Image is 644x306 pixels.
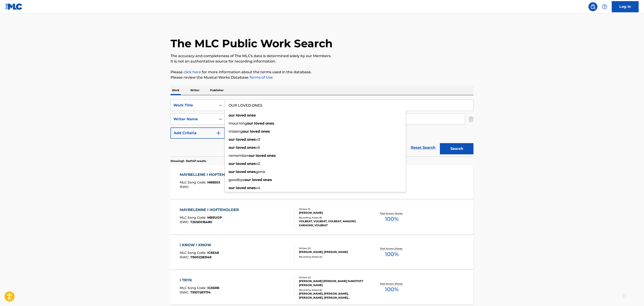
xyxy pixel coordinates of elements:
iframe: Chat Widget [622,284,644,306]
strong: our [229,186,235,190]
h1: The MLC Public Work Search [171,37,333,50]
span: ISWC : [180,290,190,294]
span: 100 % [385,250,399,258]
div: I KNOW I KNOW [180,242,219,248]
strong: ones [247,170,256,174]
a: Log In [612,1,639,12]
a: Public Search [588,2,597,11]
span: IC6E48 [207,251,219,255]
div: MAYBELENNE I HOFTEHOLDER [180,207,241,213]
strong: ones [261,129,270,134]
img: 9d2ae6d4665cec9f34b9.svg [216,130,221,136]
span: MB9UGP [207,215,222,220]
p: Please review the Musical Works Database [171,75,473,80]
span: v2 [256,162,260,166]
div: [PERSON_NAME], [PERSON_NAME] [299,250,367,254]
span: ISWC : [180,255,190,259]
strong: ones [265,121,274,125]
span: 100 % [385,285,399,293]
p: The accuracy and completeness of The MLC's data is determined solely by our Members. [171,53,473,59]
span: goodbye [229,178,245,182]
a: Terms of Use [249,75,273,80]
strong: loved [236,113,246,117]
strong: ones [247,186,256,190]
div: Work Title [173,103,214,108]
div: [PERSON_NAME] [PERSON_NAME] SUNDTOFT [PERSON_NAME] [299,279,367,287]
a: Reset Search [408,143,438,153]
strong: our [243,129,249,134]
strong: loved [236,186,246,190]
div: Help [600,2,609,11]
p: It is not an authoritative source for recording information. [171,59,473,64]
div: [PERSON_NAME], [PERSON_NAME], [PERSON_NAME], [PERSON_NAME] [PERSON_NAME] & [PERSON_NAME] [PERSON_... [299,292,367,300]
strong: ones [263,178,272,182]
span: M68503 [207,180,220,184]
p: Work [171,86,181,95]
p: Publisher [209,86,225,95]
div: Writers ( 2 ) [299,276,367,279]
span: T9002283149 [190,255,212,259]
strong: ones [247,113,256,117]
span: ISWC : [180,220,190,224]
strong: loved [236,170,246,174]
form: Search Form [171,100,473,157]
span: MLC Song Code : [180,251,207,255]
span: gone [256,170,265,174]
strong: loved [252,178,262,182]
strong: loved [254,121,264,125]
span: T2050016480 [190,220,212,224]
a: MAYBELLENE I HOFTEHOLDERMLC Song Code:M68503ISWC:Writers (1)[PERSON_NAME]Recording Artists (76)VO... [171,165,473,199]
strong: our [245,178,251,182]
div: Recording Artists ( 5 ) [299,216,367,219]
strong: our [229,113,235,117]
span: remember [229,153,249,158]
div: I TRYK [180,278,219,283]
a: MAYBELENNE I HOFTEHOLDERMLC Song Code:MB9UGPISWC:T2050016480Writers (1)[PERSON_NAME]Recording Art... [171,200,473,234]
span: mourning [229,121,247,125]
p: Showing 1 - 10 of 147 results [171,159,206,163]
div: Drag [623,289,626,302]
span: v4 [256,186,260,190]
div: [PERSON_NAME] [299,211,367,215]
div: Recording Artists ( 0 ) [299,255,367,259]
img: search [590,4,596,9]
span: 100 % [385,215,399,223]
strong: our [229,145,235,150]
strong: loved [256,153,266,158]
span: IG5SRB [207,286,219,290]
strong: loved [236,162,246,166]
div: VOLBEAT, VOLBEAT, VOLBEAT, AMAZING KARAOKE, VOLBEAT [299,219,367,227]
img: help [602,4,607,9]
p: Writer [189,86,201,95]
strong: ones [247,137,256,142]
strong: loved [236,145,246,150]
a: I TRYKMLC Song Code:IG5SRBISWC:T9107267174Writers (2)[PERSON_NAME] [PERSON_NAME] SUNDTOFT [PERSON... [171,271,473,304]
a: click here [184,70,201,74]
strong: our [247,121,253,125]
span: v3 [256,137,260,142]
div: Writers ( 2 ) [299,247,367,250]
strong: ones [247,145,256,150]
div: Writers ( 1 ) [299,207,367,211]
p: Total Known Shares: [380,282,404,285]
button: Search [440,143,473,154]
span: missing [229,129,243,134]
strong: our [229,170,235,174]
p: Total Known Shares: [380,247,404,250]
span: ISWC : [180,185,190,189]
div: Writer Name [173,116,214,122]
strong: our [229,137,235,142]
strong: ones [267,153,276,158]
strong: ones [247,162,256,166]
strong: loved [236,137,246,142]
img: MLC Logo [5,3,23,10]
div: Recording Artists ( 6 ) [299,288,367,292]
a: I KNOW I KNOWMLC Song Code:IC6E48ISWC:T9002283149Writers (2)[PERSON_NAME], [PERSON_NAME]Recording... [171,236,473,269]
p: Please for more information about the terms used in the database. [171,69,473,75]
strong: our [249,153,255,158]
button: Add Criteria [171,127,225,139]
div: MAYBELLENE I HOFTEHOLDER [180,172,240,177]
span: T9107267174 [190,290,211,294]
span: MLC Song Code : [180,215,207,220]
